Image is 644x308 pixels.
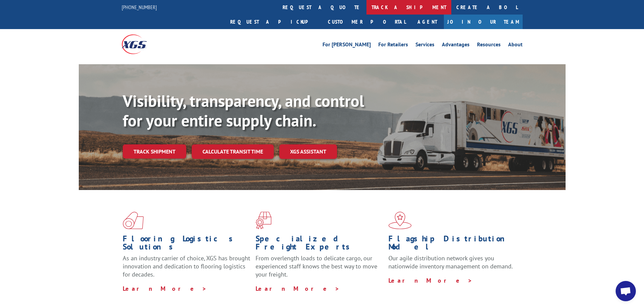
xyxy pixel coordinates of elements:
b: Visibility, transparency, and control for your entire supply chain. [123,90,364,131]
h1: Specialized Freight Experts [256,235,383,254]
h1: Flagship Distribution Model [388,235,516,254]
img: xgs-icon-total-supply-chain-intelligence-red [123,212,144,229]
h1: Flooring Logistics Solutions [123,235,251,254]
a: Learn More > [256,285,340,292]
a: Learn More > [123,285,207,292]
a: Track shipment [123,144,186,159]
p: From overlength loads to delicate cargo, our experienced staff knows the best way to move your fr... [256,254,383,284]
a: Advantages [442,42,470,49]
a: For [PERSON_NAME] [323,42,371,49]
a: Services [415,42,434,49]
img: xgs-icon-flagship-distribution-model-red [388,212,412,229]
a: For Retailers [378,42,408,49]
a: About [508,42,523,49]
a: XGS ASSISTANT [279,144,337,159]
a: Learn More > [388,277,473,284]
a: Agent [411,15,444,29]
a: Resources [477,42,501,49]
a: [PHONE_NUMBER] [122,4,157,10]
a: Join Our Team [444,15,523,29]
span: Our agile distribution network gives you nationwide inventory management on demand. [388,254,513,270]
img: xgs-icon-focused-on-flooring-red [256,212,271,229]
span: As an industry carrier of choice, XGS has brought innovation and dedication to flooring logistics... [123,254,250,278]
a: Customer Portal [323,15,411,29]
a: Request a pickup [225,15,323,29]
div: Open chat [616,281,636,301]
a: Calculate transit time [192,144,274,159]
